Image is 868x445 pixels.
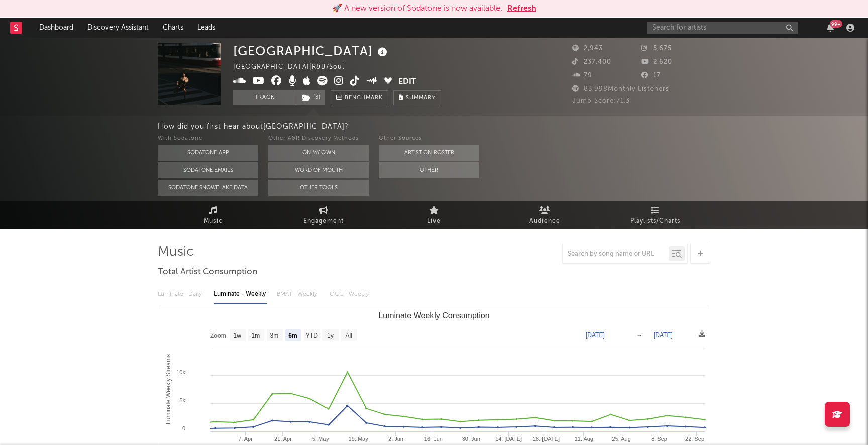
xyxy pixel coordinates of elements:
text: Zoom [210,332,226,339]
span: Audience [529,215,560,228]
text: 7. Apr [238,436,253,442]
a: Music [158,201,268,229]
span: 5,675 [641,45,672,52]
span: 17 [641,72,661,79]
span: ( 3 ) [296,90,326,105]
text: 21. Apr [274,436,292,442]
a: Audience [489,201,600,229]
input: Search by song name or URL [563,250,669,258]
text: YTD [306,332,318,339]
text: All [345,332,352,339]
div: How did you first hear about [GEOGRAPHIC_DATA] ? [158,121,868,133]
div: 99 + [830,20,842,28]
text: 5k [179,397,185,403]
button: 99+ [827,24,834,32]
div: Luminate - Weekly [214,286,267,303]
button: Track [233,90,296,105]
span: Summary [406,95,436,101]
text: 8. Sep [651,436,667,442]
text: 19. May [349,436,369,442]
a: Engagement [268,201,379,229]
div: [GEOGRAPHIC_DATA] [233,43,390,59]
div: Other A&R Discovery Methods [268,133,369,145]
button: Refresh [507,3,536,15]
button: Other Tools [268,180,369,196]
button: Sodatone Snowflake Data [158,180,258,196]
span: 237,400 [572,59,611,65]
span: 2,620 [641,59,672,65]
span: 79 [572,72,592,79]
text: 28. [DATE] [533,436,560,442]
text: 2. Jun [388,436,403,442]
button: Edit [398,76,416,88]
text: 16. Jun [424,436,443,442]
div: With Sodatone [158,133,258,145]
button: Summary [393,90,441,105]
text: 1m [252,332,260,339]
span: 83,998 Monthly Listeners [572,86,669,92]
button: Word Of Mouth [268,162,369,178]
a: Playlists/Charts [600,201,710,229]
button: Sodatone App [158,145,258,161]
text: 5. May [312,436,330,442]
span: Jump Score: 71.3 [572,98,630,104]
text: Luminate Weekly Consumption [378,311,489,320]
text: [DATE] [654,331,673,339]
text: 0 [182,425,185,431]
span: Playlists/Charts [630,215,680,228]
text: → [636,331,642,339]
div: Other Sources [379,133,479,145]
div: 🚀 A new version of Sodatone is now available. [332,3,502,15]
a: Benchmark [331,90,388,105]
button: On My Own [268,145,369,161]
text: 25. Aug [612,436,631,442]
text: 6m [288,332,297,339]
span: Total Artist Consumption [158,266,257,278]
text: 14. [DATE] [495,436,522,442]
text: 1y [327,332,334,339]
a: Leads [190,18,223,38]
span: 2,943 [572,45,603,52]
button: (3) [296,90,325,105]
div: [GEOGRAPHIC_DATA] | R&B/Soul [233,61,356,73]
span: Music [204,215,223,228]
text: 1w [234,332,242,339]
a: Dashboard [32,18,80,38]
text: Luminate Weekly Streams [165,354,172,424]
a: Charts [156,18,190,38]
text: 22. Sep [685,436,704,442]
button: Artist on Roster [379,145,479,161]
span: Benchmark [345,92,383,104]
button: Sodatone Emails [158,162,258,178]
input: Search for artists [647,22,798,34]
text: [DATE] [586,331,605,339]
text: 30. Jun [462,436,480,442]
text: 3m [270,332,279,339]
span: Live [427,215,441,228]
text: 10k [176,369,185,375]
text: 11. Aug [575,436,593,442]
span: Engagement [303,215,344,228]
a: Discovery Assistant [80,18,156,38]
button: Other [379,162,479,178]
a: Live [379,201,489,229]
